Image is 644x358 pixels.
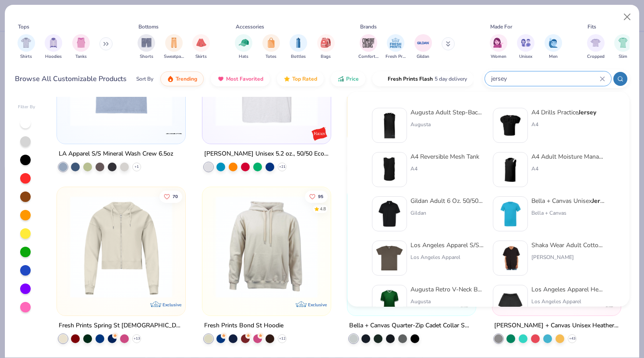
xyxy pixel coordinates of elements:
div: Augusta Adult Step-Back Basketball [410,108,484,117]
div: 4.8 [319,206,326,212]
div: filter for Bags [317,34,335,60]
div: filter for Fresh Prints [386,34,406,60]
span: 5 day delivery [435,74,467,84]
img: Hats Image [239,38,249,48]
img: Totes Image [266,38,276,48]
img: Cropped Image [591,38,601,48]
div: Los Angeles Apparel [531,298,605,305]
div: filter for Men [545,34,562,60]
img: dcb1060d-aed5-49e7-9d26-25d843e37357 [497,289,524,316]
button: Like [159,190,182,202]
img: TopRated.gif [283,75,290,82]
div: filter for Tanks [72,34,90,60]
span: Unisex [519,53,532,60]
div: Shaka Wear Adult Cotton Baseball [531,241,605,250]
img: f6b7758d-3930-48b0-9017-004cd56ef01c [66,196,177,298]
img: 58f3562e-1865-49f9-a059-47c567f7ec2e [376,200,403,227]
img: Bottles Image [294,38,303,48]
div: filter for Hats [235,34,252,60]
img: flash.gif [379,75,386,82]
input: Try "T-Shirt" [490,74,600,84]
img: most_fav.gif [217,75,224,82]
div: filter for Comfort Colors [358,34,379,60]
div: Los Angeles Apparel S/S Fine Crew 4.3 Oz [410,241,484,250]
span: Fresh Prints Flash [388,75,433,82]
button: filter button [358,34,379,60]
span: + 1 [134,164,139,170]
div: LA Apparel S/S Mineral Wash Crew 6.5oz [59,149,173,160]
div: Augusta Retro V-Neck Baseball [410,285,484,294]
button: filter button [18,34,35,60]
img: Sweatpants Image [169,38,179,48]
img: 8e230ac9-ab0a-4869-9fb4-406c032185d7 [376,112,403,139]
div: Los Angeles Apparel [410,253,484,261]
div: filter for Unisex [517,34,534,60]
div: Brands [360,23,377,31]
img: Unisex Image [521,38,531,48]
span: + 21 [279,164,285,170]
img: trending.gif [167,75,174,82]
img: Bella + Canvas logo [456,297,473,314]
img: Men Image [548,38,558,48]
button: filter button [235,34,252,60]
span: Comfort Colors [358,53,379,60]
img: 8f478216-4029-45fd-9955-0c7f7b28c4ae [211,196,322,298]
img: Hoodies Image [49,38,58,48]
img: Bags Image [321,38,330,48]
strong: Jersey [578,108,596,117]
span: Totes [265,53,276,60]
div: A4 Reversible Mesh Tank [410,152,479,161]
span: Bottles [291,53,306,60]
div: A4 Adult Moisture Management V Neck Muscle Shirt [531,152,605,161]
img: 3b4b787a-648a-437c-ae8b-1e7122f64e98 [497,156,524,183]
div: filter for Hoodies [45,34,62,60]
strong: Jersey [592,197,610,205]
span: + 13 [134,336,140,341]
span: Bags [321,53,331,60]
div: Bottoms [138,23,159,31]
div: Los Angeles Apparel Heavy Short Short [531,285,605,294]
img: Gildan Image [417,36,430,50]
img: Hanes logo [311,125,328,142]
span: Most Favorited [226,75,263,82]
img: Skirts Image [196,38,206,48]
img: 47860e5a-1186-464e-9cc6-f6841eebeb4f [497,112,524,139]
div: filter for Skirts [192,34,210,60]
div: A4 [531,165,605,173]
button: Fresh Prints Flash5 day delivery [372,71,474,86]
button: filter button [414,34,432,60]
span: + 43 [569,336,576,341]
div: [PERSON_NAME] Unisex 5.2 oz., 50/50 Ecosmart T-Shirt [204,149,329,160]
button: filter button [587,34,605,60]
span: Skirts [195,53,207,60]
button: filter button [386,34,406,60]
div: Accessories [236,23,264,31]
div: Tops [18,23,29,31]
span: Women [491,53,506,60]
div: Bella + Canvas Unisex Short-Sleeve T-Shirt [531,196,605,206]
div: filter for Totes [262,34,280,60]
span: Tanks [75,53,87,60]
img: Fresh Prints Image [389,36,402,50]
span: Hats [239,53,248,60]
div: filter for Bottles [290,34,307,60]
button: filter button [517,34,534,60]
span: Price [346,75,359,82]
button: filter button [45,34,62,60]
span: Trending [176,75,197,82]
div: Augusta [410,298,484,305]
span: Slim [619,53,627,60]
div: Filter By [18,104,35,110]
div: Fresh Prints Spring St [DEMOGRAPHIC_DATA] Zip Up Hoodie [59,320,184,331]
div: A4 Drills Practice [531,108,596,117]
div: filter for Shorts [138,34,155,60]
button: Most Favorited [211,71,270,86]
button: filter button [545,34,562,60]
button: filter button [262,34,280,60]
img: Shorts Image [142,38,152,48]
img: bd841bdf-fb10-4456-86b0-19c9ad855866 [376,289,403,316]
div: filter for Cropped [587,34,605,60]
img: 8b257b44-ba49-4508-96af-40497057ffe6 [66,24,177,126]
button: Top Rated [277,71,324,86]
img: Bella + Canvas logo [601,297,618,314]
